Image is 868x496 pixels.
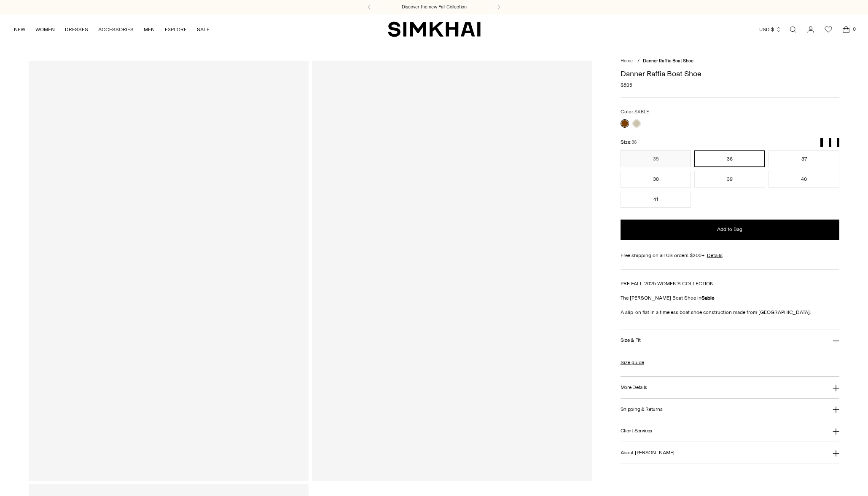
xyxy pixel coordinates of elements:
[621,308,839,316] p: A slip-on flat in a timeless boat shoe construction made from [GEOGRAPHIC_DATA].
[621,330,839,351] button: Size & Fit
[621,377,839,398] button: More Details
[621,171,691,188] button: 38
[621,399,839,420] button: Shipping & Returns
[402,4,467,11] a: Discover the new Fall Collection
[701,295,715,301] strong: Sable
[197,20,210,39] a: SALE
[29,61,309,481] a: Danner Raffia Boat Shoe
[388,21,481,38] a: SIMKHAI
[802,21,819,38] a: Go to the account page
[820,21,837,38] a: Wishlist
[838,21,855,38] a: Open cart modal
[769,171,839,188] button: 40
[621,338,641,343] h3: Size & Fit
[312,61,592,481] a: Danner Raffia Boat Shoe
[621,294,839,302] p: The [PERSON_NAME] Boat Shoe in
[621,191,691,208] button: 41
[707,252,723,259] a: Details
[717,226,742,233] span: Add to Bag
[621,220,839,240] button: Add to Bag
[621,442,839,464] button: About [PERSON_NAME]
[850,25,858,33] span: 0
[769,150,839,167] button: 37
[621,138,637,146] label: Size:
[621,420,839,442] button: Client Services
[785,21,801,38] a: Open search modal
[165,20,187,39] a: EXPLORE
[643,58,693,64] span: Danner Raffia Boat Shoe
[98,20,134,39] a: ACCESSORIES
[634,109,649,115] span: SABLE
[621,58,633,64] a: Home
[621,70,839,78] h1: Danner Raffia Boat Shoe
[621,150,691,167] button: 35
[637,58,640,65] div: /
[14,20,25,39] a: NEW
[621,81,632,89] span: $525
[694,150,765,167] button: 36
[621,407,663,412] h3: Shipping & Returns
[632,139,637,145] span: 36
[694,171,765,188] button: 39
[65,20,88,39] a: DRESSES
[621,58,839,65] nav: breadcrumbs
[35,20,55,39] a: WOMEN
[621,359,644,366] a: Size guide
[621,281,714,287] a: PRE FALL 2025 WOMEN'S COLLECTION
[144,20,155,39] a: MEN
[621,252,839,259] div: Free shipping on all US orders $200+
[621,428,653,434] h3: Client Services
[621,450,675,456] h3: About [PERSON_NAME]
[621,385,647,390] h3: More Details
[621,108,649,116] label: Color:
[759,20,782,39] button: USD $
